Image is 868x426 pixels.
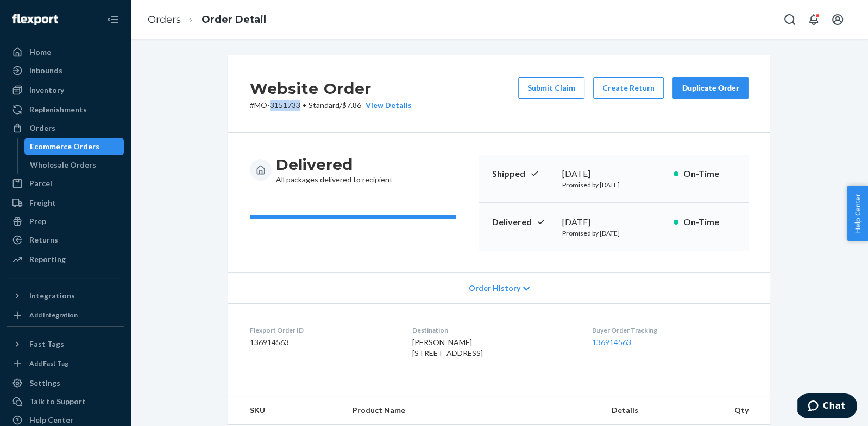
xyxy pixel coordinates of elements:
[250,326,395,335] dt: Flexport Order ID
[30,141,99,152] div: Ecommerce Orders
[7,213,124,230] a: Prep
[102,9,124,30] button: Close Navigation
[7,309,124,322] a: Add Integration
[492,216,553,228] p: Delivered
[593,77,664,99] button: Create Return
[797,393,857,421] iframe: Opens a widget where you can chat to one of our agents
[29,198,56,208] div: Freight
[29,254,66,265] div: Reporting
[276,155,393,185] div: All packages delivered to recipient
[7,393,124,410] button: Talk to Support
[29,178,52,189] div: Parcel
[7,101,124,118] a: Replenishments
[29,104,87,115] div: Replenishments
[276,155,393,174] h3: Delivered
[148,14,181,26] a: Orders
[24,138,124,155] a: Ecommerce Orders
[361,100,412,111] button: View Details
[29,339,64,349] div: Fast Tags
[12,14,58,25] img: Flexport logo
[228,396,344,425] th: SKU
[7,43,124,61] a: Home
[7,231,124,249] a: Returns
[7,62,124,79] a: Inbounds
[469,283,520,294] span: Order History
[29,415,73,425] div: Help Center
[7,194,124,212] a: Freight
[24,156,124,174] a: Wholesale Orders
[29,85,64,96] div: Inventory
[827,9,848,30] button: Open account menu
[7,175,124,192] a: Parcel
[672,77,749,99] button: Duplicate Order
[29,234,58,245] div: Returns
[7,251,124,268] a: Reporting
[7,357,124,370] a: Add Fast Tag
[29,216,46,227] div: Prep
[29,47,51,58] div: Home
[803,9,825,30] button: Open notifications
[7,119,124,137] a: Orders
[29,396,86,407] div: Talk to Support
[779,9,801,30] button: Open Search Box
[682,82,739,93] div: Duplicate Order
[722,396,770,425] th: Qty
[29,65,62,76] div: Inbounds
[603,396,722,425] th: Details
[7,335,124,353] button: Fast Tags
[683,216,735,228] p: On-Time
[592,338,631,347] a: 136914563
[29,290,75,301] div: Integrations
[847,186,868,241] button: Help Center
[29,359,68,368] div: Add Fast Tag
[30,160,96,170] div: Wholesale Orders
[7,81,124,99] a: Inventory
[562,228,665,238] p: Promised by [DATE]
[412,338,483,358] span: [PERSON_NAME] [STREET_ADDRESS]
[250,100,412,111] p: # MO-3151733 / $7.86
[139,4,275,36] ol: breadcrumbs
[29,378,60,389] div: Settings
[7,374,124,392] a: Settings
[202,14,266,26] a: Order Detail
[250,77,412,100] h2: Website Order
[309,100,339,110] span: Standard
[562,216,665,228] div: [DATE]
[518,77,584,99] button: Submit Claim
[492,168,553,180] p: Shipped
[592,326,749,335] dt: Buyer Order Tracking
[7,287,124,304] button: Integrations
[29,310,78,320] div: Add Integration
[250,337,395,348] dd: 136914563
[344,396,603,425] th: Product Name
[562,180,665,189] p: Promised by [DATE]
[683,168,735,180] p: On-Time
[29,123,55,133] div: Orders
[562,168,665,180] div: [DATE]
[303,100,306,110] span: •
[412,326,574,335] dt: Destination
